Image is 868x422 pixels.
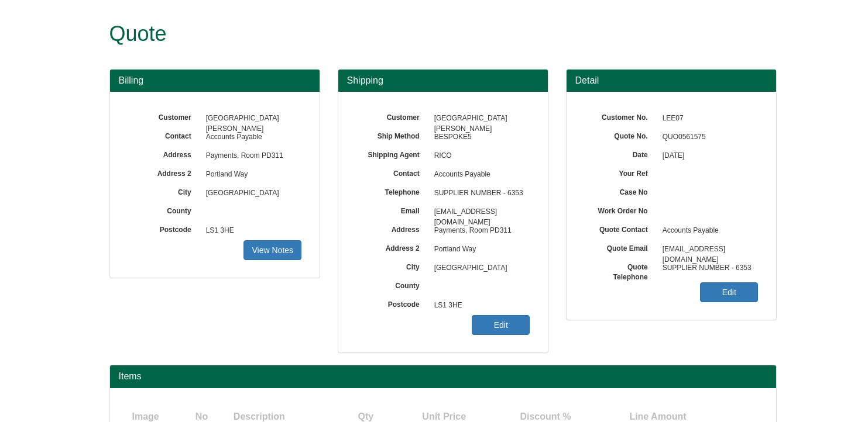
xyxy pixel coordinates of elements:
[109,22,733,46] h1: Quote
[584,165,657,179] label: Your Ref
[428,222,530,240] span: Payments, Room PD311
[428,259,530,278] span: [GEOGRAPHIC_DATA]
[128,165,200,179] label: Address 2
[356,222,428,235] label: Address
[700,282,758,302] a: Edit
[428,109,530,128] span: [GEOGRAPHIC_DATA][PERSON_NAME]
[200,128,302,147] span: Accounts Payable
[575,75,767,86] h3: Detail
[584,240,657,254] label: Quote Email
[356,184,428,198] label: Telephone
[200,147,302,165] span: Payments, Room PD311
[128,222,200,235] label: Postcode
[428,147,530,165] span: RICO
[200,222,302,240] span: LS1 3HE
[657,222,759,240] span: Accounts Payable
[584,222,657,235] label: Quote Contact
[200,184,302,203] span: [GEOGRAPHIC_DATA]
[128,203,200,216] label: County
[584,147,657,160] label: Date
[200,109,302,128] span: [GEOGRAPHIC_DATA][PERSON_NAME]
[584,184,657,198] label: Case No
[119,371,767,382] h2: Items
[356,203,428,216] label: Email
[200,165,302,184] span: Portland Way
[356,128,428,141] label: Ship Method
[119,75,311,86] h3: Billing
[128,128,200,141] label: Contact
[356,296,428,310] label: Postcode
[657,109,759,128] span: LEE07
[657,240,759,259] span: [EMAIL_ADDRESS][DOMAIN_NAME]
[584,259,657,282] label: Quote Telephone
[657,259,759,278] span: SUPPLIER NUMBER - 6353
[428,165,530,184] span: Accounts Payable
[128,184,200,198] label: City
[128,109,200,123] label: Customer
[584,203,657,216] label: Work Order No
[356,109,428,123] label: Customer
[356,147,428,160] label: Shipping Agent
[356,240,428,254] label: Address 2
[428,203,530,222] span: [EMAIL_ADDRESS][DOMAIN_NAME]
[128,147,200,160] label: Address
[428,128,530,147] span: BESPOKE5
[243,240,301,260] a: View Notes
[657,147,759,165] span: [DATE]
[584,128,657,141] label: Quote No.
[584,109,657,123] label: Customer No.
[657,128,759,147] span: QUO0561575
[472,315,530,335] a: Edit
[356,278,428,291] label: County
[356,259,428,272] label: City
[428,296,530,315] span: LS1 3HE
[347,75,539,86] h3: Shipping
[428,184,530,203] span: SUPPLIER NUMBER - 6353
[356,165,428,179] label: Contact
[428,240,530,259] span: Portland Way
